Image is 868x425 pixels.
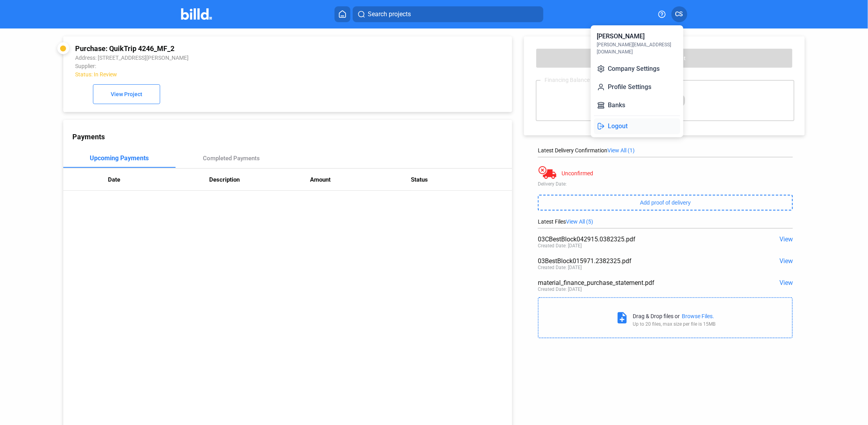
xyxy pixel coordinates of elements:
button: Profile Settings [594,79,680,95]
button: Banks [594,97,680,113]
div: [PERSON_NAME][EMAIL_ADDRESS][DOMAIN_NAME] [597,41,677,55]
div: [PERSON_NAME] [597,32,645,41]
button: Company Settings [594,61,680,77]
button: Logout [594,118,680,134]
